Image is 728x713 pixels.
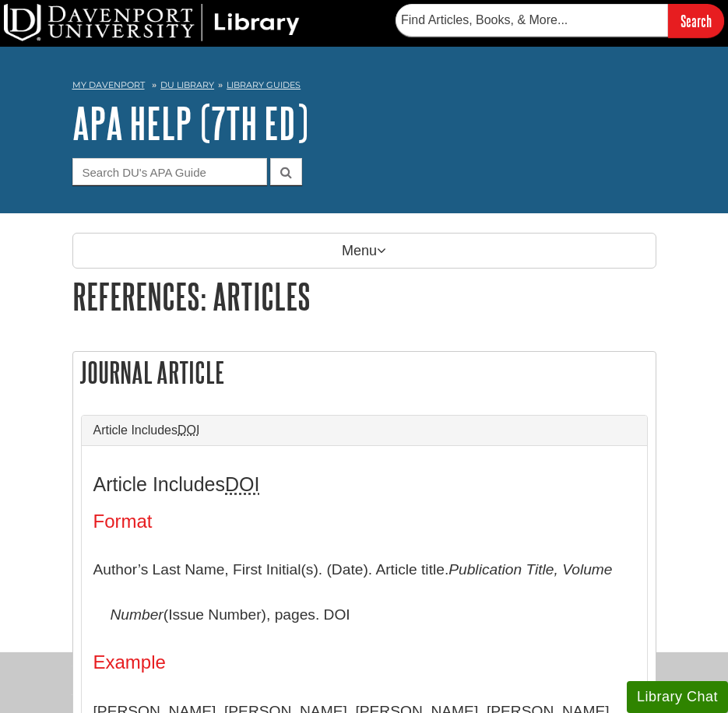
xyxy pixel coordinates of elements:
abbr: Digital Object Identifier. This is the string of numbers associated with a particular article. No... [225,473,259,495]
input: Search [668,4,724,37]
a: Article IncludesDOI [93,423,635,437]
h1: References: Articles [72,276,656,316]
nav: breadcrumb [72,75,656,100]
form: Searches DU Library's articles, books, and more [396,4,724,37]
img: DU Library [4,4,300,41]
input: Find Articles, Books, & More... [396,4,668,37]
a: APA Help (7th Ed) [72,99,308,147]
a: DU Library [160,79,214,90]
p: Menu [72,233,656,269]
button: Library Chat [627,681,728,713]
abbr: Digital Object Identifier. This is the string of numbers associated with a particular article. No... [178,423,199,437]
p: Author’s Last Name, First Initial(s). (Date). Article title. (Issue Number), pages. DOI [93,547,635,637]
h3: Article Includes [93,473,635,496]
i: Publication Title, Volume Number [111,561,613,623]
h2: Journal Article [73,352,656,393]
a: My Davenport [72,79,145,92]
h4: Example [93,652,635,673]
a: Library Guides [227,79,301,90]
h4: Format [93,511,635,532]
input: Search DU's APA Guide [72,158,267,185]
